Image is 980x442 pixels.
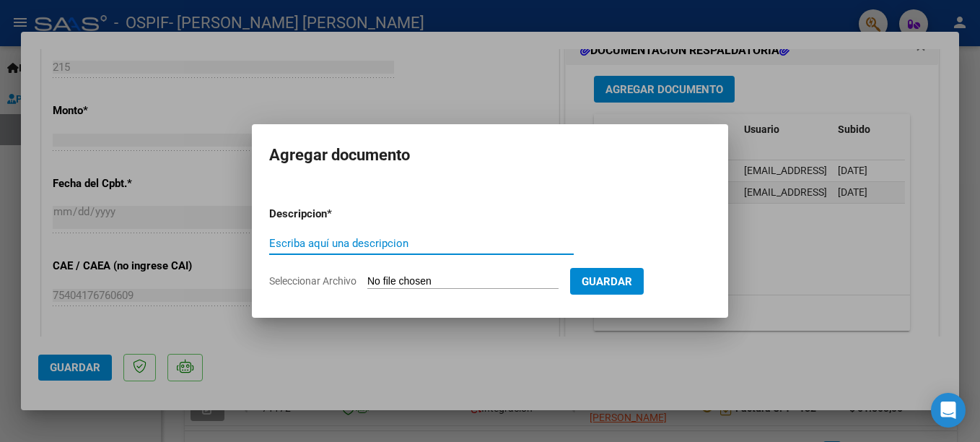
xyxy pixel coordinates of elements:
[269,206,402,222] p: Descripcion
[269,142,711,169] h2: Agregar documento
[269,275,356,287] span: Seleccionar Archivo
[582,275,632,288] span: Guardar
[931,393,966,428] div: Open Intercom Messenger
[570,268,644,295] button: Guardar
